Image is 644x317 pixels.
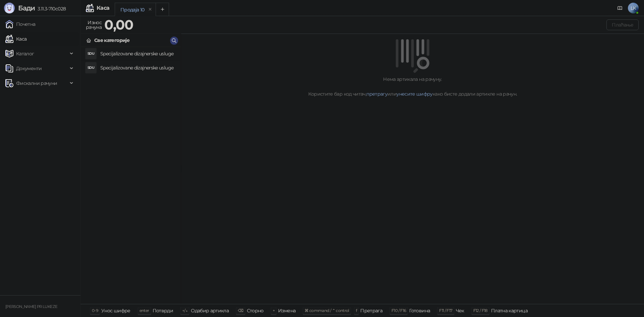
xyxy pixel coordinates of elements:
span: 0-9 [92,308,98,313]
span: ⌫ [238,308,243,313]
span: Бади [18,4,35,12]
span: Каталог [16,47,34,60]
a: унесите шифру [396,91,433,97]
div: Сторно [247,306,264,315]
span: enter [140,308,149,313]
div: Чек [456,306,464,315]
button: Плаћање [606,19,639,30]
div: Одабир артикла [191,306,229,315]
div: Платна картица [491,306,528,315]
div: Све категорије [94,37,129,44]
span: F12 / F18 [473,308,488,313]
div: Продаја 10 [120,6,145,13]
span: 3.11.3-710c028 [35,6,66,12]
div: Каса [97,5,109,11]
span: F10 / F16 [391,308,406,313]
div: Унос шифре [101,306,130,315]
h4: Specijalizovane dizajnerske usluge [100,48,175,59]
span: + [273,308,275,313]
span: ⌘ command / ⌃ control [305,308,349,313]
button: remove [146,7,155,12]
div: SDU [86,62,96,73]
span: f [356,308,357,313]
a: Документација [614,3,625,13]
div: grid [81,47,181,304]
div: Износ рачуна [85,18,103,32]
img: Logo [4,3,15,13]
a: Каса [5,32,26,46]
div: Потврди [153,306,173,315]
div: Нема артикала на рачуну. Користите бар код читач, или како бисте додали артикле на рачун. [189,75,636,98]
a: Почетна [5,17,36,31]
a: претрагу [366,91,387,97]
span: LK [628,3,639,13]
button: Add tab [156,3,169,16]
span: ↑/↓ [182,308,187,313]
div: Измена [278,306,296,315]
small: [PERSON_NAME] PR LUKEZE [5,304,57,309]
div: Готовина [409,306,430,315]
span: Документи [16,62,42,75]
span: Фискални рачуни [16,76,57,90]
strong: 0,00 [104,16,133,33]
h4: Specijalizovane dizajnerske usluge [100,62,175,73]
span: F11 / F17 [439,308,452,313]
div: SDU [86,48,96,59]
div: Претрага [360,306,382,315]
